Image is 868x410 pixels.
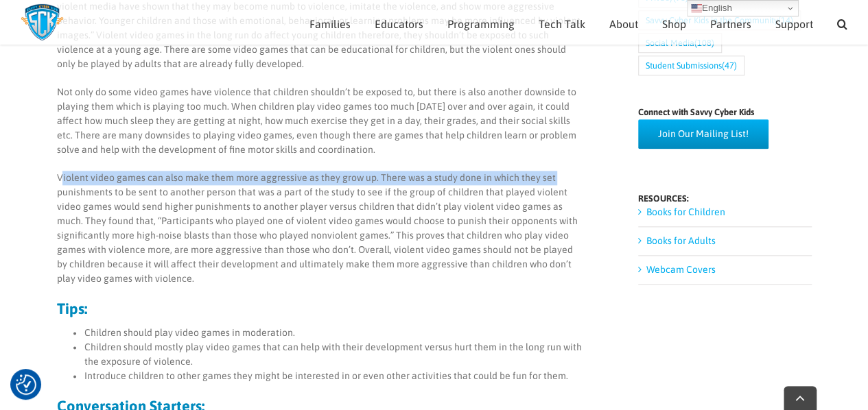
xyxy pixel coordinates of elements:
[84,340,583,369] li: Children should mostly play video games that can help with their development versus hurt them in ...
[775,19,813,29] span: Support
[84,369,583,383] li: Introduce children to other games they might be interested in or even other activities that could...
[21,3,64,41] img: Savvy Cyber Kids Logo
[638,108,812,117] h4: Connect with Savvy Cyber Kids
[722,56,737,75] span: (47)
[646,264,716,275] a: Webcam Covers
[710,19,751,29] span: Partners
[447,19,515,29] span: Programming
[56,300,86,317] strong: Tips:
[646,235,716,246] a: Books for Adults
[539,19,585,29] span: Tech Talk
[609,19,638,29] span: About
[16,374,36,395] img: Revisit consent button
[646,206,725,217] a: Books for Children
[691,3,702,14] img: en
[16,374,36,395] button: Consent Preferences
[309,19,351,29] span: Families
[84,326,583,340] li: Children should play video games in moderation.
[638,119,769,149] a: Join Our Mailing List!
[56,171,583,286] p: Violent video games can also make them more aggressive as they grow up. There was a study done in...
[375,19,423,29] span: Educators
[56,85,583,157] p: Not only do some video games have violence that children shouldn’t be exposed to, but there is al...
[638,194,812,203] h4: RESOURCES:
[662,19,686,29] span: Shop
[638,56,744,75] a: Student Submissions (47 items)
[658,128,749,140] span: Join Our Mailing List!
